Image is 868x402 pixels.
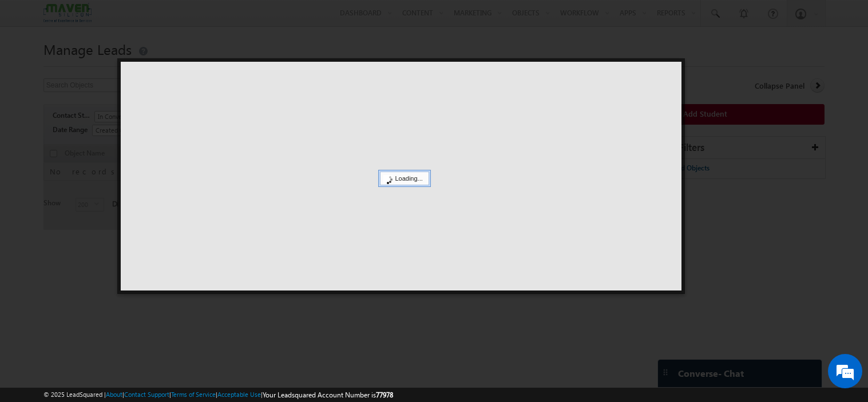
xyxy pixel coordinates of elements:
[380,172,429,185] div: Loading...
[376,391,393,399] span: 77978
[43,389,393,400] span: © 2025 LeadSquared | | | | |
[124,391,169,398] a: Contact Support
[217,391,261,398] a: Acceptable Use
[263,391,393,399] span: Your Leadsquared Account Number is
[106,391,122,398] a: About
[171,391,216,398] a: Terms of Service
